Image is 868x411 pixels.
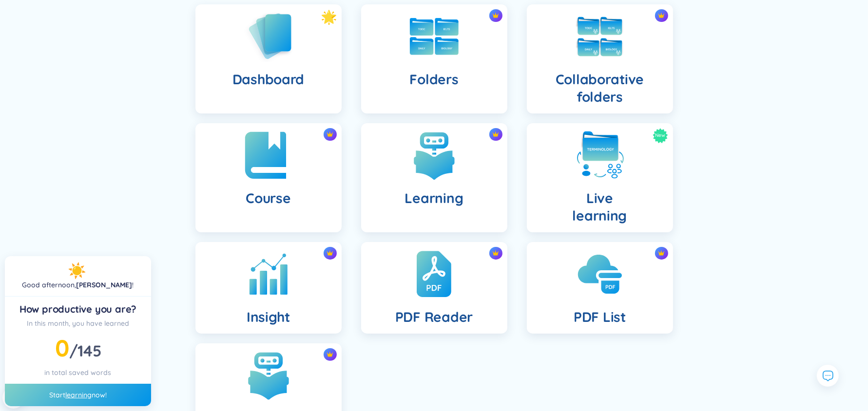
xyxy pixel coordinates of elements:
[22,280,77,289] span: Good afternoon ,
[22,280,134,290] div: !
[517,242,683,334] a: crown iconPDF List
[26,56,34,64] img: tab_domain_overview_orange.svg
[186,4,351,113] a: Dashboard
[517,4,683,113] a: crown iconCollaborative folders
[351,4,517,113] a: crown iconFolders
[37,57,87,64] div: Domain Overview
[247,308,290,326] h4: Insight
[517,123,683,232] a: NewLivelearning
[327,351,333,358] img: crown icon
[186,242,351,334] a: crown iconInsight
[108,57,164,64] div: Keywords by Traffic
[16,16,23,23] img: logo_orange.svg
[655,128,665,143] span: New
[351,123,517,232] a: crown iconLearning
[327,131,333,138] img: crown icon
[492,250,499,257] img: crown icon
[13,318,143,329] div: In this month, you have learned
[492,12,499,19] img: crown icon
[13,302,143,316] div: How productive you are?
[13,367,143,378] div: in total saved words
[77,341,101,360] span: 145
[409,71,458,88] h4: Folders
[535,71,665,106] h4: Collaborative folders
[97,56,105,64] img: tab_keywords_by_traffic_grey.svg
[232,71,304,88] h4: Dashboard
[492,131,499,138] img: crown icon
[27,16,48,23] div: v 4.0.25
[25,25,107,33] div: Domain: [DOMAIN_NAME]
[658,250,665,257] img: crown icon
[69,341,101,360] span: /
[351,242,517,334] a: crown iconPDF Reader
[65,391,92,399] a: learning
[77,280,133,289] a: [PERSON_NAME]
[186,123,351,232] a: crown iconCourse
[16,25,23,33] img: website_grey.svg
[405,189,463,207] h4: Learning
[395,308,473,326] h4: PDF Reader
[5,384,151,406] div: Start now!
[574,308,626,326] h4: PDF List
[327,250,333,257] img: crown icon
[658,12,665,19] img: crown icon
[573,189,627,224] h4: Live learning
[246,189,290,207] h4: Course
[55,333,69,362] span: 0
